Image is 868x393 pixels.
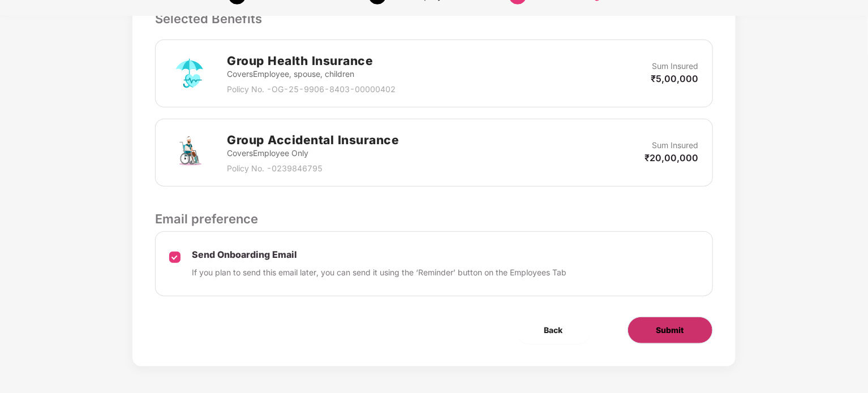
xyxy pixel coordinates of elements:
button: Back [516,317,591,344]
button: Submit [628,317,713,344]
h2: Group Accidental Insurance [227,131,399,149]
p: ₹5,00,000 [651,72,699,85]
p: Sum Insured [652,60,699,72]
p: Send Onboarding Email [192,249,566,261]
h2: Group Health Insurance [227,51,396,70]
p: If you plan to send this email later, you can send it using the ‘Reminder’ button on the Employee... [192,266,566,279]
p: Email preference [155,209,712,228]
p: Policy No. - 0239846795 [227,162,399,175]
span: Submit [656,324,684,336]
p: Selected Benefits [155,9,712,28]
img: svg+xml;base64,PHN2ZyB4bWxucz0iaHR0cDovL3d3dy53My5vcmcvMjAwMC9zdmciIHdpZHRoPSI3MiIgaGVpZ2h0PSI3Mi... [169,53,210,94]
p: ₹20,00,000 [645,152,699,164]
img: svg+xml;base64,PHN2ZyB4bWxucz0iaHR0cDovL3d3dy53My5vcmcvMjAwMC9zdmciIHdpZHRoPSI3MiIgaGVpZ2h0PSI3Mi... [169,132,210,173]
p: Policy No. - OG-25-9906-8403-00000402 [227,83,396,96]
p: Covers Employee Only [227,147,399,159]
span: Back [544,324,563,336]
p: Sum Insured [652,139,699,152]
p: Covers Employee, spouse, children [227,68,396,80]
